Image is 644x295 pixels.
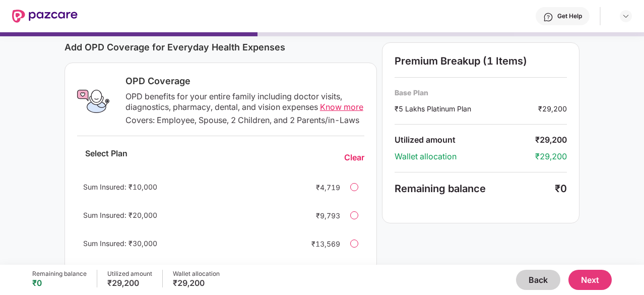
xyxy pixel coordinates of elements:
img: OPD Coverage [77,85,109,117]
div: Get Help [557,12,582,20]
button: Back [516,270,560,290]
div: Add OPD Coverage for Everyday Health Expenses [65,42,377,52]
span: Sum Insured: ₹10,000 [83,183,157,191]
div: ₹0 [32,278,87,288]
div: ₹29,200 [173,278,220,288]
span: Know more [320,102,363,112]
button: Next [568,270,612,290]
div: Base Plan [395,88,567,97]
div: ₹29,200 [538,103,567,114]
div: ₹29,200 [535,135,567,145]
div: Wallet allocation [395,151,535,162]
div: ₹4,719 [300,182,340,193]
div: Wallet allocation [173,270,220,278]
div: OPD benefits for your entire family including doctor visits, diagnostics, pharmacy, dental, and v... [125,91,364,112]
img: New Pazcare Logo [12,10,78,23]
div: Select Plan [77,148,136,167]
span: Sum Insured: ₹30,000 [83,239,157,248]
div: ₹29,200 [535,151,567,162]
div: ₹29,200 [107,278,152,288]
div: ₹9,793 [300,210,340,221]
div: ₹0 [555,183,567,195]
div: Utilized amount [107,270,152,278]
div: OPD Coverage [125,75,364,87]
img: svg+xml;base64,PHN2ZyBpZD0iSGVscC0zMngzMiIgeG1sbnM9Imh0dHA6Ly93d3cudzMub3JnLzIwMDAvc3ZnIiB3aWR0aD... [543,12,553,22]
img: svg+xml;base64,PHN2ZyBpZD0iRHJvcGRvd24tMzJ4MzIiIHhtbG5zPSJodHRwOi8vd3d3LnczLm9yZy8yMDAwL3N2ZyIgd2... [622,12,630,20]
span: Sum Insured: ₹20,000 [83,211,157,219]
div: Remaining balance [395,183,555,195]
div: Remaining balance [32,270,87,278]
div: Premium Breakup (1 Items) [395,55,567,67]
div: Covers: Employee, Spouse, 2 Children, and 2 Parents/in-Laws [125,115,364,126]
div: ₹13,569 [300,239,340,249]
div: Utilized amount [395,135,535,145]
div: Clear [344,152,364,163]
div: ₹5 Lakhs Platinum Plan [395,103,538,114]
